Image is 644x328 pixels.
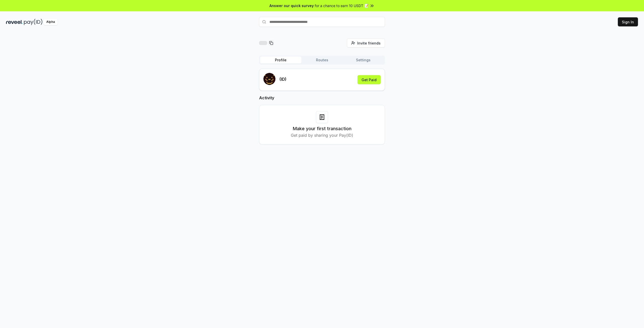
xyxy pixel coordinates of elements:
p: (ID) [279,76,287,82]
img: pay_id [24,19,43,25]
h3: Make your first transaction [293,125,351,132]
button: Routes [301,57,343,64]
span: for a chance to earn 10 USDT 📝 [315,3,369,8]
span: Invite friends [357,40,381,46]
button: Invite friends [347,38,385,48]
button: Sign In [618,17,638,26]
img: reveel_dark [6,19,23,25]
button: Get Paid [357,75,381,84]
button: Profile [260,57,301,64]
button: Settings [343,57,384,64]
span: Answer our quick survey [269,3,314,8]
div: Alpha [44,19,58,25]
p: Get paid by sharing your Pay(ID) [291,132,353,138]
h2: Activity [259,95,385,101]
